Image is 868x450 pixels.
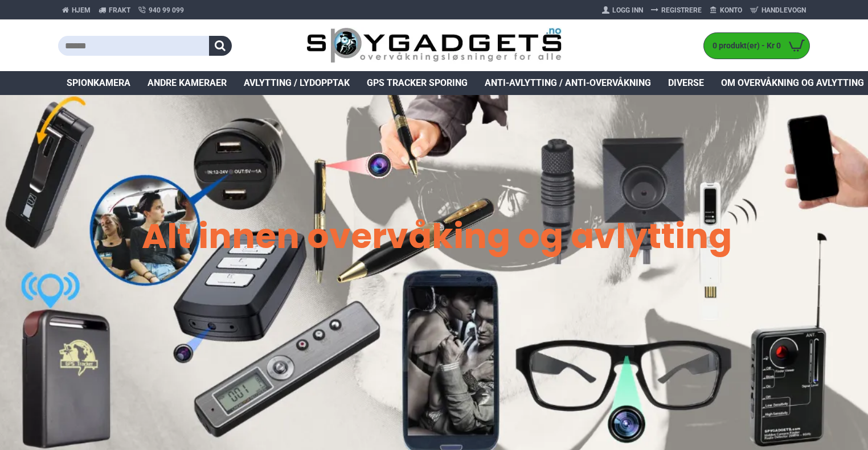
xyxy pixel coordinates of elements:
span: Logg Inn [612,5,643,15]
span: Anti-avlytting / Anti-overvåkning [485,76,651,90]
a: Anti-avlytting / Anti-overvåkning [476,71,660,95]
a: Avlytting / Lydopptak [235,71,358,95]
a: Konto [706,1,746,19]
a: 0 produkt(er) - Kr 0 [704,33,809,59]
span: Frakt [109,5,130,15]
a: Registrere [647,1,706,19]
span: GPS Tracker Sporing [367,76,468,90]
span: 940 99 099 [149,5,184,15]
span: Registrere [661,5,702,15]
img: SpyGadgets.no [306,27,562,64]
a: Spionkamera [58,71,139,95]
span: Diverse [668,76,704,90]
span: 0 produkt(er) - Kr 0 [704,40,784,52]
a: Handlevogn [746,1,810,19]
span: Handlevogn [761,5,806,15]
span: Andre kameraer [148,76,227,90]
a: Logg Inn [598,1,647,19]
span: Hjem [72,5,91,15]
span: Spionkamera [67,76,130,90]
span: Konto [720,5,742,15]
a: Andre kameraer [139,71,235,95]
a: GPS Tracker Sporing [358,71,476,95]
span: Avlytting / Lydopptak [244,76,350,90]
a: Diverse [660,71,713,95]
span: Om overvåkning og avlytting [721,76,864,90]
